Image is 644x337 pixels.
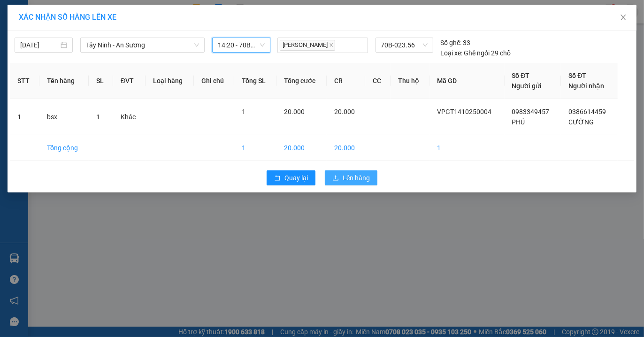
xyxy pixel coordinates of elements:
span: close [329,43,334,47]
td: 1 [234,135,276,161]
th: Thu hộ [391,63,429,99]
button: Close [610,5,636,31]
span: XÁC NHẬN SỐ HÀNG LÊN XE [19,13,116,22]
th: Tổng cước [276,63,327,99]
span: 1 [96,113,100,121]
input: 14/10/2025 [20,40,59,50]
span: Hotline: 19001152 [74,42,115,47]
span: 20.000 [334,108,355,115]
span: 20.000 [284,108,305,115]
span: 70B-023.56 [381,38,428,52]
span: down [194,42,199,48]
span: Người nhận [568,82,604,90]
span: 14:20 - 70B-023.56 [218,38,265,52]
span: PHÚ [512,118,525,126]
td: 1 [429,135,505,161]
span: rollback [274,175,281,182]
td: Tổng cộng [39,135,89,161]
button: rollbackQuay lại [267,170,315,185]
th: Ghi chú [194,63,234,99]
span: ----------------------------------------- [25,51,115,58]
span: Số ghế: [441,38,462,48]
td: 1 [10,99,39,135]
td: Khác [113,99,146,135]
span: Lên hàng [343,173,370,183]
span: Quay lại [284,173,308,183]
div: 33 [441,38,471,48]
div: Ghế ngồi 29 chỗ [441,48,511,58]
span: Tây Ninh - An Sương [86,38,199,52]
th: CC [365,63,391,99]
span: Bến xe [GEOGRAPHIC_DATA] [74,15,126,27]
span: VPGT1410250004 [47,60,99,67]
th: Tên hàng [39,63,89,99]
span: [PERSON_NAME] [280,40,335,51]
td: 20.000 [327,135,365,161]
th: Tổng SL [234,63,276,99]
span: upload [332,175,339,182]
th: CR [327,63,365,99]
span: 01 Võ Văn Truyện, KP.1, Phường 2 [74,28,129,40]
th: ĐVT [113,63,146,99]
th: STT [10,63,39,99]
th: SL [89,63,113,99]
button: uploadLên hàng [325,170,377,185]
th: Loại hàng [146,63,194,99]
td: bsx [39,99,89,135]
span: Số ĐT [568,72,586,79]
td: 20.000 [276,135,327,161]
span: [PERSON_NAME]: [3,61,99,66]
span: Người gửi [512,82,542,90]
span: close [620,14,627,21]
strong: ĐỒNG PHƯỚC [74,5,129,13]
span: 14:20:28 [DATE] [21,68,57,74]
span: 0983349457 [512,108,550,115]
span: Số ĐT [512,72,530,79]
span: In ngày: [3,68,57,74]
span: CƯỜNG [568,118,594,126]
span: VPGT1410250004 [437,108,491,115]
img: logo [3,6,45,47]
span: 1 [242,108,245,115]
span: 0386614459 [568,108,606,115]
span: Loại xe: [441,48,463,58]
th: Mã GD [429,63,505,99]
